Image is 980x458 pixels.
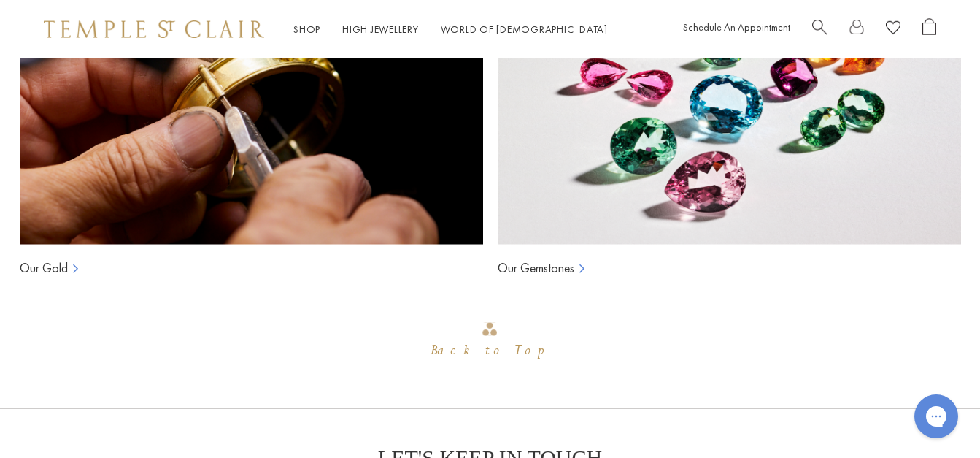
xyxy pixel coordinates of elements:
img: Temple St. Clair [44,20,264,38]
a: Our Gold [20,259,68,277]
iframe: Gorgias live chat messenger [907,389,965,443]
a: High JewelleryHigh Jewellery [342,23,419,36]
a: ShopShop [293,23,320,36]
a: Our Gemstones [498,259,574,277]
nav: Main navigation [293,20,608,39]
a: Open Shopping Bag [922,18,936,41]
div: Go to top [431,321,549,364]
a: Search [812,18,827,41]
div: Back to Top [431,337,549,364]
a: View Wishlist [886,18,900,41]
a: Schedule An Appointment [683,20,790,34]
a: World of [DEMOGRAPHIC_DATA]World of [DEMOGRAPHIC_DATA] [441,23,608,36]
